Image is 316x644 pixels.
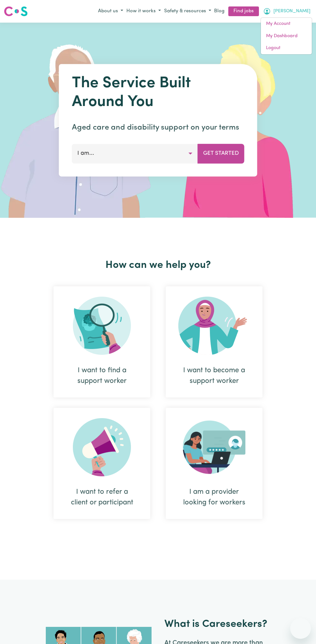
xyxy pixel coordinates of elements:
span: [PERSON_NAME] [273,8,311,15]
a: Find jobs [228,6,259,16]
button: Get Started [198,144,244,163]
img: Search [73,297,131,355]
a: Careseekers logo [4,4,28,19]
div: I want to become a support worker [166,286,262,397]
button: How it works [125,6,163,17]
div: I want to refer a client or participant [54,408,150,519]
h2: What is Careseekers? [164,618,267,630]
img: Refer [73,418,131,476]
a: My Account [261,18,312,30]
button: My Account [262,6,312,17]
div: I want to become a support worker [181,365,247,386]
button: About us [96,6,125,17]
iframe: Button to launch messaging window [290,618,311,639]
button: I am... [72,144,198,163]
h1: The Service Built Around You [72,74,244,111]
img: Careseekers logo [4,5,28,17]
p: Aged care and disability support on your terms [72,122,244,133]
a: Logout [261,42,312,54]
div: My Account [261,17,312,55]
img: Become Worker [178,297,250,355]
div: I want to refer a client or participant [69,487,135,508]
img: Provider [183,418,245,476]
a: My Dashboard [261,30,312,42]
div: I am a provider looking for workers [166,408,262,519]
div: I want to find a support worker [54,286,150,397]
div: I am a provider looking for workers [181,487,247,508]
button: Safety & resources [163,6,213,17]
h2: How can we help you? [46,259,270,271]
div: I want to find a support worker [69,365,135,386]
a: Blog [213,6,226,16]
